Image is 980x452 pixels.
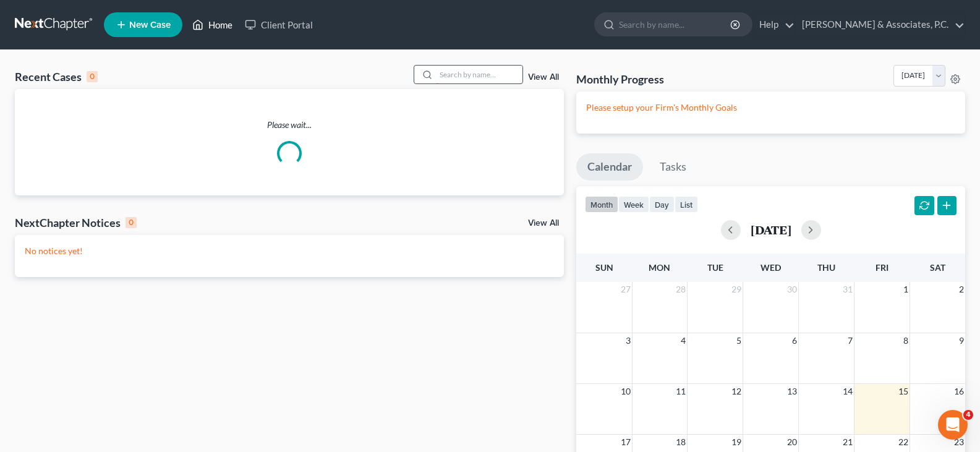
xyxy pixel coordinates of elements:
a: View All [528,73,559,82]
div: 0 [126,217,137,228]
span: 8 [902,333,910,348]
span: 10 [620,384,632,399]
div: Recent Cases [15,69,98,84]
button: list [675,196,698,213]
p: Please setup your Firm's Monthly Goals [586,101,955,114]
span: 15 [897,384,910,399]
div: 0 [87,71,98,82]
p: No notices yet! [25,245,554,257]
span: 30 [786,282,798,297]
span: 12 [730,384,743,399]
span: 17 [620,435,632,450]
iframe: Intercom live chat [938,410,968,440]
span: 9 [958,333,965,348]
span: 7 [846,333,854,348]
span: 1 [902,282,910,297]
a: Calendar [576,153,643,181]
a: Home [186,14,239,36]
div: NextChapter Notices [15,215,137,230]
span: Tue [707,262,723,273]
button: week [618,196,649,213]
a: Client Portal [239,14,319,36]
span: Mon [649,262,670,273]
span: New Case [129,20,171,30]
span: Sun [595,262,613,273]
span: 22 [897,435,910,450]
span: Wed [761,262,781,273]
p: Please wait... [15,119,564,131]
span: 4 [680,333,687,348]
span: 11 [675,384,687,399]
button: month [585,196,618,213]
span: 14 [842,384,854,399]
a: [PERSON_NAME] & Associates, P.C. [796,14,965,36]
span: 21 [842,435,854,450]
span: 27 [620,282,632,297]
span: 13 [786,384,798,399]
a: View All [528,219,559,228]
a: Help [753,14,795,36]
span: Thu [817,262,835,273]
input: Search by name... [619,13,732,36]
span: Sat [930,262,945,273]
span: 3 [624,333,632,348]
span: 23 [953,435,965,450]
span: 29 [730,282,743,297]
span: Fri [876,262,888,273]
span: 5 [735,333,743,348]
span: 16 [953,384,965,399]
span: 31 [842,282,854,297]
h2: [DATE] [751,223,791,236]
span: 6 [791,333,798,348]
a: Tasks [649,153,697,181]
span: 18 [675,435,687,450]
span: 2 [958,282,965,297]
span: 19 [730,435,743,450]
span: 28 [675,282,687,297]
span: 4 [963,410,973,420]
span: 20 [786,435,798,450]
h3: Monthly Progress [576,72,664,87]
button: day [649,196,675,213]
input: Search by name... [436,66,522,83]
